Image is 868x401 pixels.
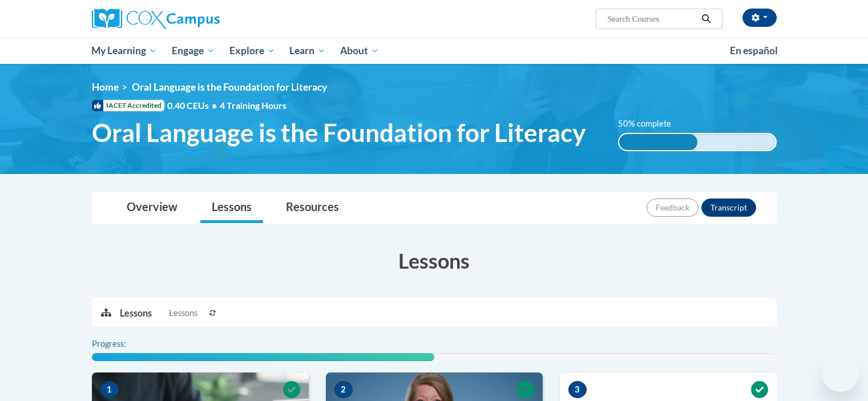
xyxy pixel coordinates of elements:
[200,193,263,223] a: Lessons
[274,193,350,223] a: Resources
[647,199,699,217] button: Feedback
[84,38,165,64] a: My Learning
[120,307,152,319] p: Lessons
[92,118,586,148] span: Oral Language is the Foundation for Literacy
[92,100,164,111] span: IACET Accredited
[75,38,794,64] div: Main menu
[697,12,714,26] button: Search
[822,355,859,392] iframe: Button to launch messaging window
[340,44,379,58] span: About
[169,307,197,319] span: Lessons
[701,199,756,217] button: Transcript
[289,44,325,58] span: Learn
[333,38,386,64] a: About
[618,118,684,130] label: 50% complete
[91,44,157,58] span: My Learning
[167,99,220,112] span: 0.40 CEUs
[742,9,777,27] button: Account Settings
[100,381,119,398] span: 1
[92,246,777,275] h3: Lessons
[222,38,282,64] a: Explore
[220,100,286,111] span: 4 Training Hours
[606,12,697,26] input: Search Courses
[229,44,275,58] span: Explore
[132,81,327,93] span: Oral Language is the Foundation for Literacy
[92,9,220,29] img: Cox Campus
[115,193,189,223] a: Overview
[568,381,587,398] span: 3
[172,44,215,58] span: Engage
[212,100,217,111] span: •
[92,338,158,350] label: Progress:
[92,9,309,29] a: Cox Campus
[722,39,785,63] a: En español
[730,44,778,56] span: En español
[92,81,119,93] a: Home
[164,38,222,64] a: Engage
[334,381,353,398] span: 2
[282,38,333,64] a: Learn
[619,134,697,150] div: 50% complete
